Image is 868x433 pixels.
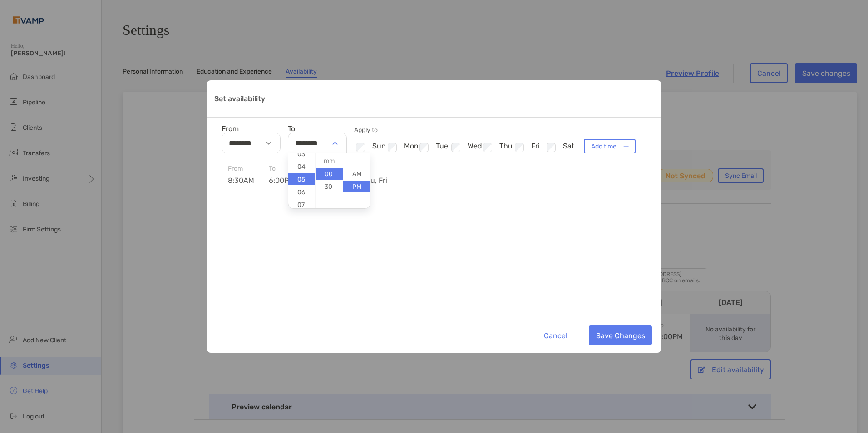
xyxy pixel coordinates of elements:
li: 03 [288,148,315,160]
div: From [228,165,269,185]
label: To [288,125,347,133]
li: 00 [316,168,342,180]
p: Set availability [214,93,265,104]
button: Save Changes [589,325,652,345]
button: Cancel [537,325,574,345]
li: 06 [288,186,315,198]
li: 05 [288,173,315,185]
li: mon [386,142,418,153]
li: 04 [288,161,315,172]
li: 07 [288,199,315,211]
img: select-arrow [266,142,271,145]
li: sun [354,142,386,153]
label: From [222,125,281,133]
li: 30 [316,181,342,192]
span: 6:00PM [269,176,310,185]
img: select-arrow [332,142,338,145]
div: To [269,165,310,185]
span: Apply to [354,126,378,134]
li: thu [481,142,513,153]
li: wed [449,142,481,153]
button: Add time [584,139,636,153]
span: 8:30AM [228,176,269,185]
li: fri [513,142,545,153]
li: sat [545,142,577,153]
li: PM [343,181,370,192]
li: tue [418,142,449,153]
li: AM [343,168,370,180]
div: Set availability [207,80,661,353]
